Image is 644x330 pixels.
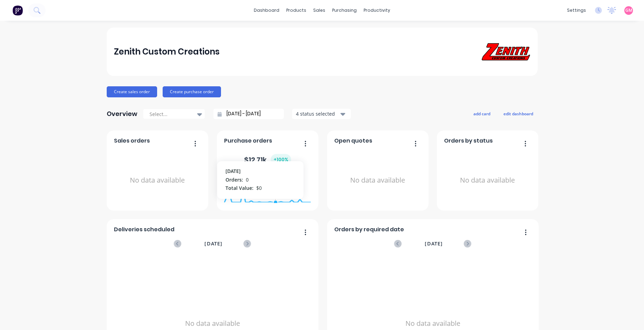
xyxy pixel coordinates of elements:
[204,240,222,247] span: [DATE]
[444,148,531,213] div: No data available
[12,5,23,16] img: Factory
[425,240,443,247] span: [DATE]
[625,7,632,13] span: GM
[107,107,137,121] div: Overview
[329,5,360,16] div: purchasing
[296,110,339,117] div: 4 status selected
[114,45,220,59] div: Zenith Custom Creations
[114,137,150,145] span: Sales orders
[334,137,372,145] span: Open quotes
[469,109,495,118] button: add card
[564,5,589,16] div: settings
[250,5,283,16] a: dashboard
[244,154,291,165] div: $ 12.71k
[107,86,157,97] button: Create sales order
[114,148,201,213] div: No data available
[482,43,530,60] img: Zenith Custom Creations
[292,109,351,119] button: 4 status selected
[224,137,272,145] span: Purchase orders
[334,148,421,213] div: No data available
[360,5,394,16] div: productivity
[444,137,493,145] span: Orders by status
[271,154,291,165] div: + 100 %
[334,225,404,234] span: Orders by required date
[114,225,174,234] span: Deliveries scheduled
[163,86,221,97] button: Create purchase order
[283,5,310,16] div: products
[499,109,538,118] button: edit dashboard
[310,5,329,16] div: sales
